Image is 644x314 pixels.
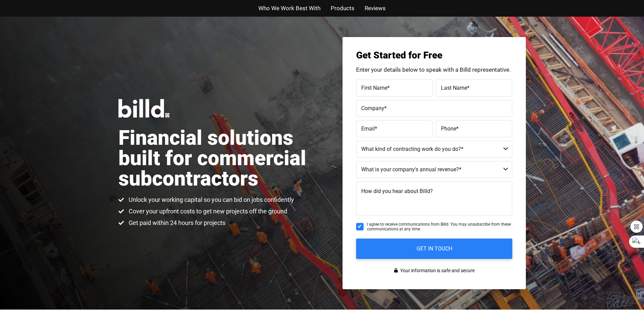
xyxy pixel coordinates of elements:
span: I agree to receive communications from Billd. You may unsubscribe from these communications at an... [367,222,512,232]
p: Enter your details below to speak with a Billd representative. [356,67,512,73]
h1: Financial solutions built for commercial subcontractors [118,128,322,189]
span: Cover your upfront costs to get new projects off the ground [127,207,287,215]
span: Last Name [441,84,467,91]
span: Phone [441,125,456,132]
span: Your information is safe and secure [399,266,475,276]
span: How did you hear about Billd? [361,188,433,194]
a: Products [331,3,354,13]
h3: Get Started for Free [356,51,512,60]
span: First Name [361,84,387,91]
span: Unlock your working capital so you can bid on jobs confidently [127,196,294,204]
span: Email [361,125,375,132]
span: Get paid within 24 hours for projects [127,219,225,227]
a: Reviews [365,3,386,13]
span: Company [361,105,384,111]
input: I agree to receive communications from Billd. You may unsubscribe from these communications at an... [356,223,364,230]
input: GET IN TOUCH [356,239,512,259]
a: Who We Work Best With [258,3,320,13]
